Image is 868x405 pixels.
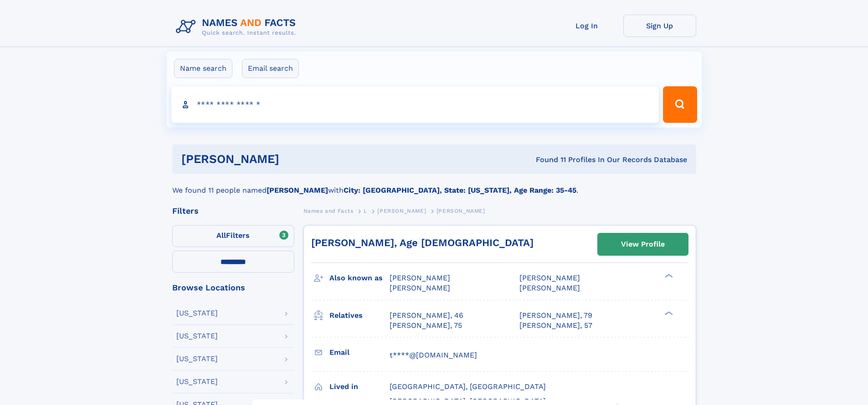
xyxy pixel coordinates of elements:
[176,332,218,340] div: [US_STATE]
[598,233,688,255] a: View Profile
[519,284,580,292] span: [PERSON_NAME]
[407,155,687,165] div: Found 11 Profiles In Our Records Database
[519,310,592,321] a: [PERSON_NAME], 79
[174,59,232,78] label: Name search
[171,86,659,123] input: search input
[663,310,673,316] div: ❯
[550,15,623,37] a: Log In
[390,321,462,331] a: [PERSON_NAME], 75
[390,382,546,391] span: [GEOGRAPHIC_DATA], [GEOGRAPHIC_DATA]
[216,231,226,240] span: All
[303,205,354,216] a: Names and Facts
[390,274,450,282] span: [PERSON_NAME]
[364,205,367,216] a: L
[181,153,408,165] h1: [PERSON_NAME]
[172,225,294,247] label: Filters
[364,208,367,214] span: L
[329,379,390,394] h3: Lived in
[621,234,665,255] div: View Profile
[242,59,299,78] label: Email search
[663,273,673,279] div: ❯
[311,237,534,248] a: [PERSON_NAME], Age [DEMOGRAPHIC_DATA]
[377,208,426,214] span: [PERSON_NAME]
[519,274,580,282] span: [PERSON_NAME]
[172,284,294,292] div: Browse Locations
[663,86,697,123] button: Search Button
[377,205,426,216] a: [PERSON_NAME]
[344,186,576,195] b: City: [GEOGRAPHIC_DATA], State: [US_STATE], Age Range: 35-45
[437,208,485,214] span: [PERSON_NAME]
[172,15,303,39] img: Logo Names and Facts
[172,207,294,215] div: Filters
[267,186,328,195] b: [PERSON_NAME]
[390,310,463,321] a: [PERSON_NAME], 46
[329,345,390,360] h3: Email
[623,15,696,37] a: Sign Up
[176,355,218,363] div: [US_STATE]
[519,321,592,331] a: [PERSON_NAME], 57
[176,310,218,317] div: [US_STATE]
[329,308,390,323] h3: Relatives
[329,270,390,286] h3: Also known as
[172,174,696,196] div: We found 11 people named with .
[176,378,218,385] div: [US_STATE]
[390,284,450,292] span: [PERSON_NAME]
